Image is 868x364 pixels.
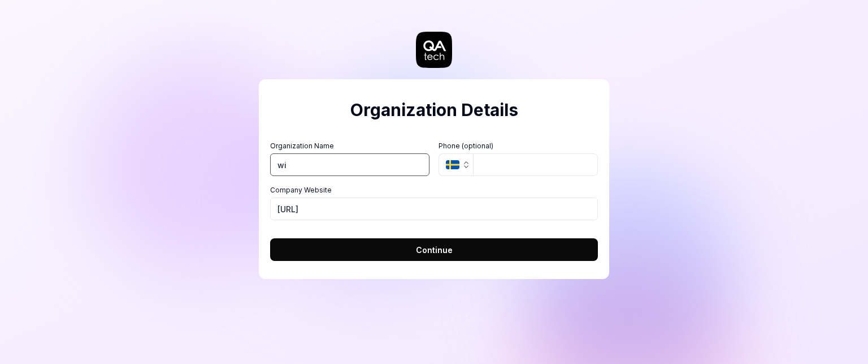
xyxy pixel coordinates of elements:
[270,238,598,261] button: Continue
[416,244,453,256] span: Continue
[270,141,429,151] label: Organization Name
[270,97,598,123] h2: Organization Details
[439,141,598,151] label: Phone (optional)
[270,198,598,220] input: https://
[270,185,598,195] label: Company Website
